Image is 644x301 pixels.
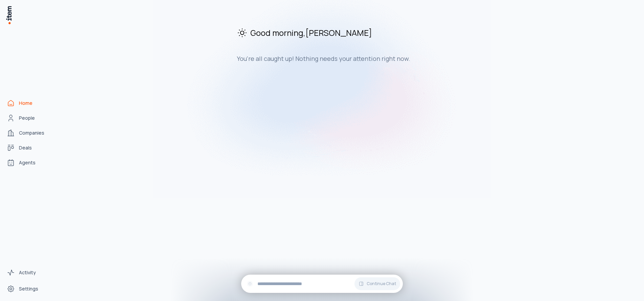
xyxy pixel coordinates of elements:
[19,285,38,292] span: Settings
[354,277,400,290] button: Continue Chat
[4,141,55,155] a: Deals
[241,275,403,293] div: Continue Chat
[4,266,55,279] a: Activity
[19,159,36,166] span: Agents
[19,130,44,136] span: Companies
[4,156,55,169] a: Agents
[237,54,464,63] h3: You're all caught up! Nothing needs your attention right now.
[19,100,32,107] span: Home
[19,115,35,121] span: People
[5,5,12,25] img: Item Brain Logo
[367,281,396,286] span: Continue Chat
[19,144,32,151] span: Deals
[237,27,464,38] h2: Good morning , [PERSON_NAME]
[19,269,36,276] span: Activity
[4,282,55,296] a: Settings
[4,111,55,125] a: People
[4,96,55,110] a: Home
[4,126,55,140] a: Companies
